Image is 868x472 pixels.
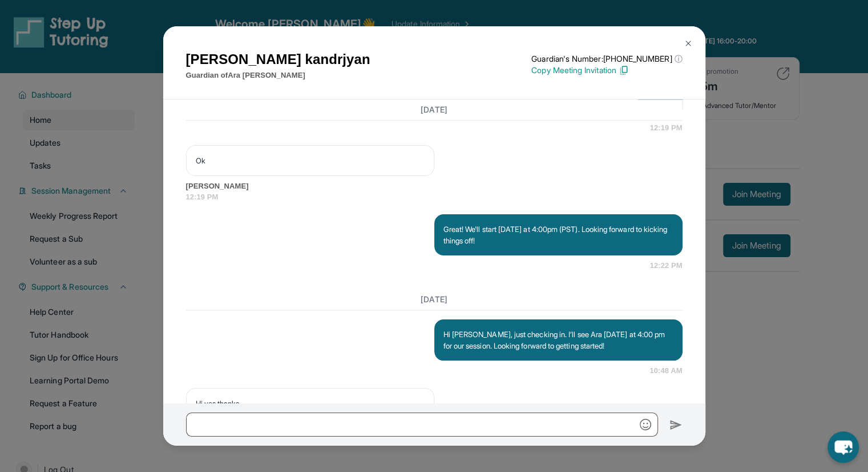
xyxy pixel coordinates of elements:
h3: [DATE] [186,294,683,305]
button: chat-button [827,431,859,463]
p: Ok [196,155,425,166]
span: 10:48 AM [649,365,682,377]
img: Close Icon [684,39,693,48]
p: Hi yes thanks [196,398,425,409]
h1: [PERSON_NAME] kandrjyan [186,49,370,70]
img: Emoji [640,419,651,430]
span: [PERSON_NAME] [186,181,683,192]
p: Hi [PERSON_NAME], just checking in. I’ll see Ara [DATE] at 4:00 pm for our session. Looking forwa... [443,329,673,351]
h3: [DATE] [186,104,683,115]
p: Guardian's Number: [PHONE_NUMBER] [531,53,682,65]
img: Send icon [669,418,683,432]
p: Great! We'll start [DATE] at 4:00pm (PST). Looking forward to kicking things off! [443,223,673,246]
p: Copy Meeting Invitation [531,65,682,76]
img: Copy Icon [619,65,629,75]
span: 12:22 PM [650,260,683,271]
span: 12:19 PM [186,191,683,203]
span: 12:19 PM [650,122,683,134]
p: Guardian of Ara [PERSON_NAME] [186,70,370,81]
span: ⓘ [674,53,682,65]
